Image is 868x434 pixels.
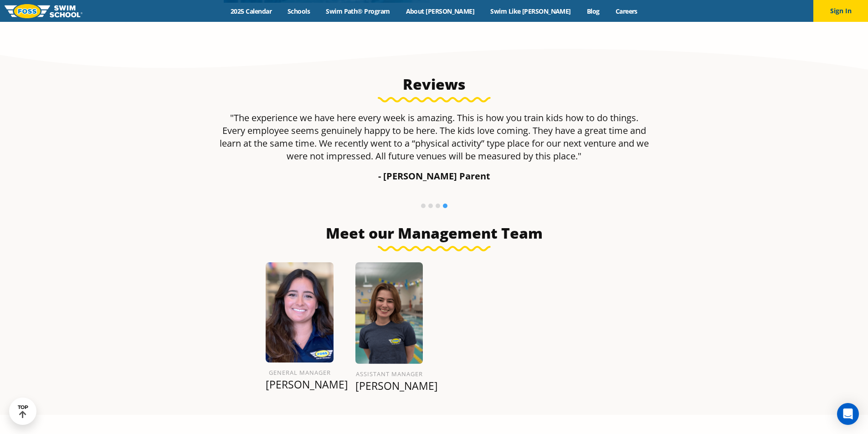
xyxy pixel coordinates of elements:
[219,75,649,93] h3: Reviews
[5,4,82,18] img: FOSS Swim School Logo
[318,7,398,15] a: Swim Path® Program
[579,7,607,15] a: Blog
[223,7,280,15] a: 2025 Calendar
[355,262,423,364] img: Kate-Crahen.png
[607,7,645,15] a: Careers
[18,404,28,419] div: TOP
[280,7,318,15] a: Schools
[837,403,859,425] div: Open Intercom Messenger
[219,112,649,163] p: "The experience we have here every week is amazing. This is how you train kids how to do things. ...
[355,379,423,392] p: [PERSON_NAME]
[378,170,490,182] strong: - [PERSON_NAME] Parent
[483,7,579,15] a: Swim Like [PERSON_NAME]
[398,7,483,15] a: About [PERSON_NAME]
[219,224,649,242] h3: Meet our Management Team
[355,368,423,379] h6: Assistant Manager
[266,367,334,378] h6: General Manager
[266,262,334,363] img: Kat-R.png
[266,378,334,391] p: [PERSON_NAME]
